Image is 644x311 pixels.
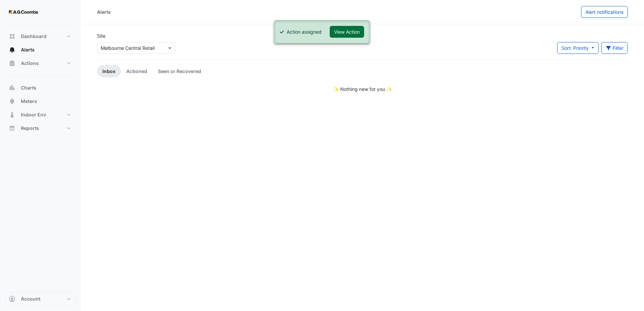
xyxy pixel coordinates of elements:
[97,8,111,15] div: Alerts
[330,26,364,38] button: View Action
[9,46,15,53] app-icon: Alerts
[21,125,39,132] span: Reports
[21,33,46,40] span: Dashboard
[9,84,15,91] app-icon: Charts
[9,98,15,105] app-icon: Meters
[21,296,40,302] span: Account
[287,28,322,35] div: Action assigned
[5,122,75,135] button: Reports
[581,6,628,18] button: Alert notifications
[557,42,599,54] button: Sort: Priority
[153,65,206,77] a: Seen or Recovered
[97,85,628,93] div: ✨ Nothing new for you ✨
[8,5,38,19] img: Company Logo
[585,9,623,15] span: Alert notifications
[9,60,15,67] app-icon: Actions
[9,33,15,40] app-icon: Dashboard
[21,46,35,53] span: Alerts
[5,57,75,70] button: Actions
[5,292,75,306] button: Account
[97,65,121,77] a: Inbox
[121,65,153,77] a: Actioned
[561,45,589,51] span: Sort: Priority
[21,84,36,91] span: Charts
[9,111,15,118] app-icon: Indoor Env
[5,43,75,57] button: Alerts
[5,95,75,108] button: Meters
[5,30,75,43] button: Dashboard
[21,111,46,118] span: Indoor Env
[5,108,75,122] button: Indoor Env
[97,32,105,39] label: Site
[601,42,628,54] button: Filter
[5,81,75,95] button: Charts
[21,60,39,67] span: Actions
[21,98,37,105] span: Meters
[9,125,15,132] app-icon: Reports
